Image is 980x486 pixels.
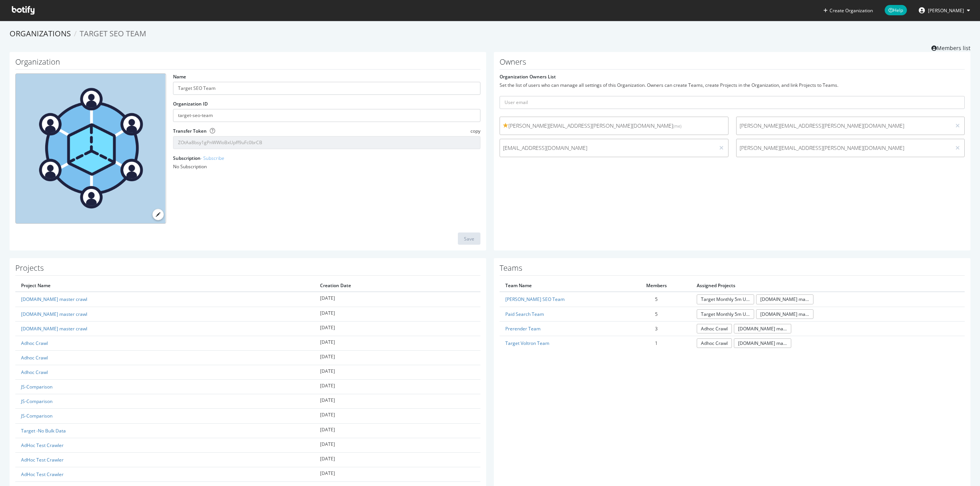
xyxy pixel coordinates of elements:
div: Save [464,236,474,242]
td: [DATE] [314,292,480,307]
a: - Subscribe [201,155,224,161]
a: [DOMAIN_NAME] master crawl [734,324,791,333]
input: Organization ID [173,109,480,122]
a: Members list [931,42,970,52]
button: Create Organization [823,7,873,14]
a: Target Monthly 5m URL JS Crawl [697,309,754,319]
th: Assigned Projects [691,280,965,292]
td: 3 [622,321,691,336]
label: Subscription [173,155,224,161]
label: Organization Owners List [500,73,556,80]
td: [DATE] [314,423,480,438]
a: [PERSON_NAME] SEO Team [505,296,565,302]
th: Creation Date [314,280,480,292]
td: 1 [622,336,691,350]
th: Team Name [500,280,622,292]
td: [DATE] [314,336,480,350]
td: [DATE] [314,394,480,409]
h1: Organization [15,58,480,70]
td: [DATE] [314,307,480,321]
div: No Subscription [173,163,480,170]
a: Adhoc Crawl [697,338,732,348]
a: Prerender Team [505,325,541,332]
label: Transfer Token [173,128,207,134]
a: Organizations [10,28,71,39]
th: Members [622,280,691,292]
button: [PERSON_NAME] [913,4,976,16]
a: Adhoc Crawl [21,354,48,361]
td: [DATE] [314,365,480,380]
a: JS-Comparison [21,413,52,419]
a: AdHoc Test Crawler [21,442,64,449]
td: [DATE] [314,321,480,336]
span: Help [885,5,907,15]
a: Target -No Bulk Data [21,427,66,434]
a: [DOMAIN_NAME] master crawl [21,296,87,302]
td: [DATE] [314,409,480,423]
a: JS-Comparison [21,398,52,405]
a: [DOMAIN_NAME] master crawl [21,311,87,317]
a: Adhoc Crawl [697,324,732,333]
a: Adhoc Crawl [21,340,48,346]
a: Target Monthly 5m URL JS Crawl [697,294,754,304]
h1: Owners [500,58,965,70]
span: copy [470,128,480,134]
th: Project Name [15,280,314,292]
a: AdHoc Test Crawler [21,471,64,478]
span: [PERSON_NAME][EMAIL_ADDRESS][PERSON_NAME][DOMAIN_NAME] [740,144,948,152]
a: [DOMAIN_NAME] master crawl [21,325,87,332]
a: [DOMAIN_NAME] master crawl [734,338,791,348]
span: [EMAIL_ADDRESS][DOMAIN_NAME] [503,144,712,152]
a: [DOMAIN_NAME] master crawl [756,294,813,304]
ol: breadcrumbs [10,28,970,39]
a: Paid Search Team [505,311,544,317]
a: JS-Comparison [21,384,52,390]
small: (me) [673,123,681,129]
a: AdHoc Test Crawler [21,457,64,463]
h1: Projects [15,264,480,276]
button: Save [458,232,480,245]
input: name [173,82,480,95]
input: User email [500,96,965,109]
td: [DATE] [314,452,480,467]
a: Adhoc Crawl [21,369,48,375]
td: [DATE] [314,350,480,365]
td: [DATE] [314,380,480,394]
td: [DATE] [314,467,480,482]
td: 5 [622,307,691,321]
span: Eric Cason [928,7,964,14]
a: Target Voltron Team [505,340,549,346]
div: Set the list of users who can manage all settings of this Organization. Owners can create Teams, ... [500,82,965,88]
h1: Teams [500,264,965,276]
label: Name [173,73,186,80]
td: [DATE] [314,438,480,452]
td: 5 [622,292,691,307]
span: Target SEO Team [80,28,146,39]
span: [PERSON_NAME][EMAIL_ADDRESS][PERSON_NAME][DOMAIN_NAME] [740,122,948,130]
label: Organization ID [173,101,208,107]
span: [PERSON_NAME][EMAIL_ADDRESS][PERSON_NAME][DOMAIN_NAME] [503,122,725,130]
a: [DOMAIN_NAME] master crawl [756,309,813,319]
